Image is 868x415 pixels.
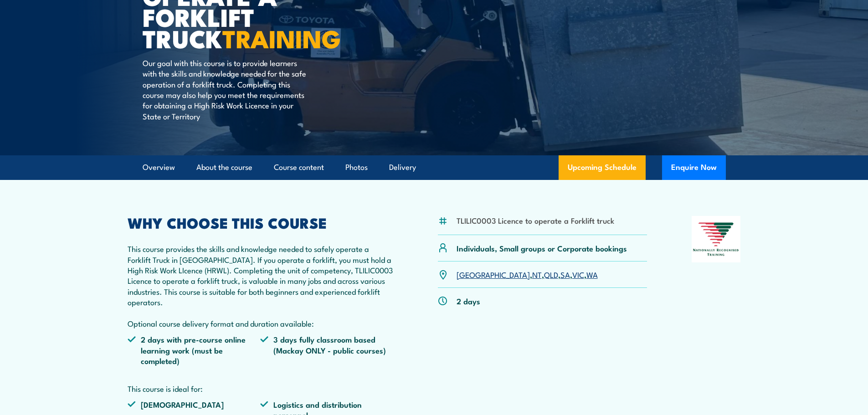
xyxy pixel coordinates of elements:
[560,269,570,280] a: SA
[457,296,480,306] p: 2 days
[222,19,341,56] strong: TRAINING
[143,57,309,121] p: Our goal with this course is to provide learners with the skills and knowledge needed for the saf...
[196,155,252,179] a: About the course
[572,269,584,280] a: VIC
[457,215,614,225] li: TLILIC0003 Licence to operate a Forklift truck
[128,334,261,366] li: 2 days with pre-course online learning work (must be completed)
[143,155,175,179] a: Overview
[662,155,726,180] button: Enquire Now
[345,155,368,179] a: Photos
[128,383,394,394] p: This course is ideal for:
[274,155,324,179] a: Course content
[586,269,598,280] a: WA
[457,269,598,280] p: , , , , ,
[692,216,741,262] img: Nationally Recognised Training logo.
[532,269,542,280] a: NT
[260,334,393,366] li: 3 days fully classroom based (Mackay ONLY - public courses)
[128,243,394,328] p: This course provides the skills and knowledge needed to safely operate a Forklift Truck in [GEOGR...
[544,269,558,280] a: QLD
[559,155,646,180] a: Upcoming Schedule
[389,155,416,179] a: Delivery
[457,243,627,253] p: Individuals, Small groups or Corporate bookings
[128,216,394,229] h2: WHY CHOOSE THIS COURSE
[457,269,530,280] a: [GEOGRAPHIC_DATA]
